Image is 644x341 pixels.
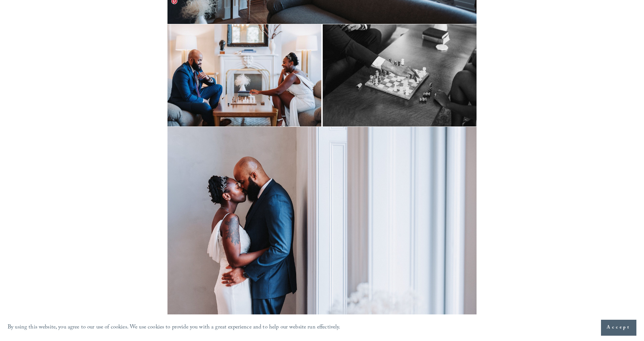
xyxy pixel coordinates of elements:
p: By using this website, you agree to our use of cookies. We use cookies to provide you with a grea... [8,322,341,333]
span: Accept [607,324,631,332]
img: height-house-wedding-portrait-photography.jpg [167,24,477,126]
button: Accept [601,320,636,336]
img: historic-height-house-wedding-portrait-photography.jpg [167,127,477,332]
